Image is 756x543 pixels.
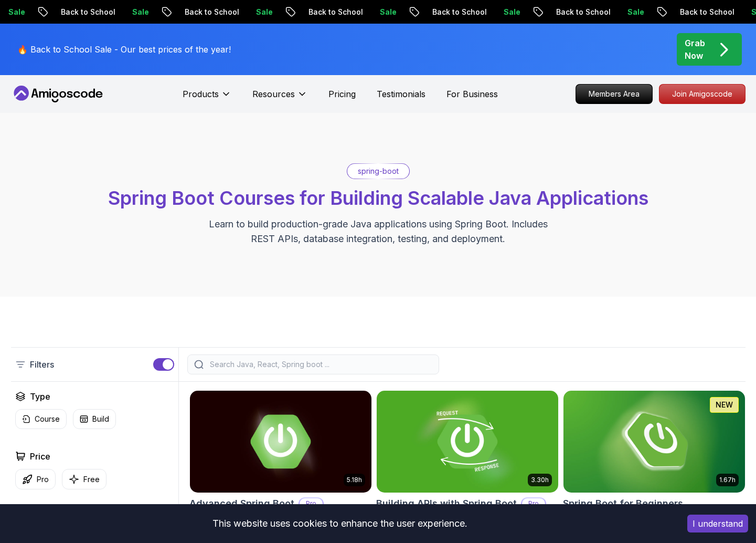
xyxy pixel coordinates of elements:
[563,391,745,493] img: Spring Boot for Beginners card
[15,409,67,429] button: Course
[252,88,307,109] button: Resources
[606,7,640,17] p: Sale
[377,88,425,100] a: Testimonials
[30,358,54,371] p: Filters
[15,469,56,489] button: Pro
[189,496,294,511] h2: Advanced Spring Boot
[563,390,746,535] a: Spring Boot for Beginners card1.67hNEWSpring Boot for BeginnersBuild a CRUD API with Spring Boot ...
[411,7,483,17] p: Back to School
[190,391,371,493] img: Advanced Spring Boot card
[359,7,392,17] p: Sale
[183,88,231,109] button: Products
[108,186,648,210] span: Spring Boot Courses for Building Scalable Java Applications
[164,7,235,17] p: Back to School
[716,400,733,410] p: NEW
[659,85,745,103] p: Join Amigoscode
[483,7,516,17] p: Sale
[531,476,549,484] p: 3.30h
[687,515,748,532] button: Accept cookies
[8,512,672,535] div: This website uses cookies to enhance the user experience.
[522,498,545,509] p: Pro
[446,88,498,100] a: For Business
[576,84,653,104] a: Members Area
[17,43,231,56] p: 🔥 Back to School Sale - Our best prices of the year!
[358,166,399,176] p: spring-boot
[347,476,362,484] p: 5.18h
[111,7,145,17] p: Sale
[535,7,606,17] p: Back to School
[563,496,683,511] h2: Spring Boot for Beginners
[92,414,109,424] p: Build
[30,450,50,463] h2: Price
[202,217,555,246] p: Learn to build production-grade Java applications using Spring Boot. Includes REST APIs, database...
[719,476,736,484] p: 1.67h
[30,390,50,403] h2: Type
[83,474,100,485] p: Free
[659,7,730,17] p: Back to School
[37,474,49,485] p: Pro
[73,409,116,429] button: Build
[62,469,107,489] button: Free
[328,88,356,100] a: Pricing
[252,88,295,100] p: Resources
[35,414,60,424] p: Course
[288,7,359,17] p: Back to School
[208,359,432,370] input: Search Java, React, Spring boot ...
[377,391,558,493] img: Building APIs with Spring Boot card
[376,496,517,511] h2: Building APIs with Spring Boot
[300,498,323,509] p: Pro
[685,37,705,62] p: Grab Now
[183,88,219,100] p: Products
[40,7,111,17] p: Back to School
[235,7,269,17] p: Sale
[659,84,746,104] a: Join Amigoscode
